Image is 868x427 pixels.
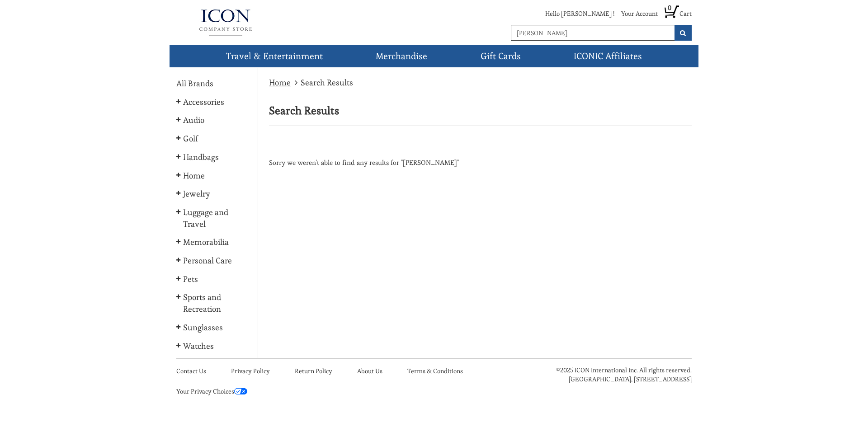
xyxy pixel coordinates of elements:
a: Sports and Recreation [176,291,251,314]
a: Handbags [176,151,223,163]
a: Terms & Conditions [407,367,463,375]
li: Search Results [292,77,353,89]
a: Luggage and Travel [176,206,251,230]
h2: Search Results [269,105,546,117]
li: Hello [PERSON_NAME] ! [538,9,614,23]
a: Privacy Policy [231,367,270,375]
a: Personal Care [176,255,236,267]
a: ICONIC Affiliates [570,45,646,67]
a: Golf [176,133,203,145]
a: Watches [176,340,218,352]
a: Your Account [621,9,658,18]
a: Gift Cards [477,45,524,67]
a: Audio [176,114,209,126]
a: Accessories [176,96,229,108]
a: Contact Us [176,367,206,375]
a: Return Policy [295,367,332,375]
a: All Brands [176,78,213,89]
a: Pets [176,273,203,285]
a: Jewelry [176,188,215,200]
a: Home [269,77,291,88]
a: Home [176,170,209,182]
a: Memorabilia [176,236,233,248]
a: Sunglasses [176,322,227,333]
p: ©2025 ICON International Inc. All rights reserved. [GEOGRAPHIC_DATA], [STREET_ADDRESS] [529,366,692,384]
p: Sorry we weren't able to find any results for "[PERSON_NAME]" [269,158,692,167]
a: Merchandise [372,45,431,67]
a: About Us [357,367,382,375]
a: Your Privacy Choices [176,387,247,395]
a: 0 Cart [665,9,692,18]
a: Travel & Entertainment [222,45,326,67]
